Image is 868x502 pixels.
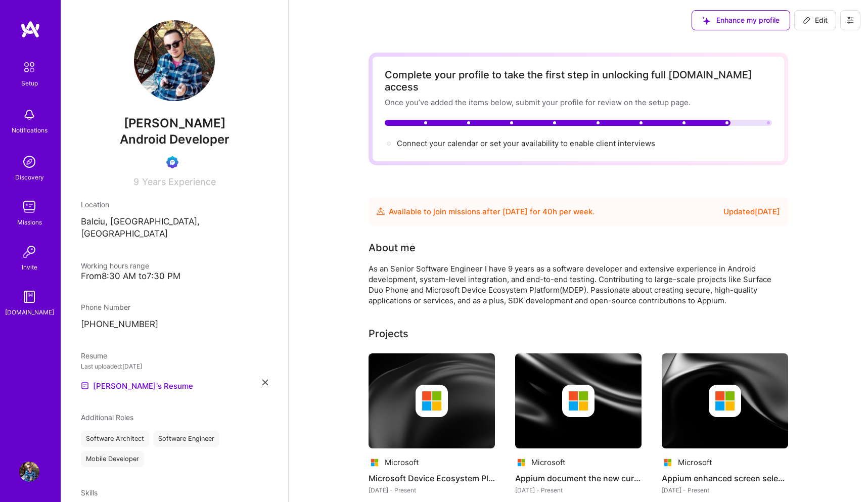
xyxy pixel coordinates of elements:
span: Working hours range [81,261,149,270]
div: Software Architect [81,431,149,447]
span: Android Developer [120,132,230,147]
img: teamwork [19,197,39,217]
p: Balciu, [GEOGRAPHIC_DATA], [GEOGRAPHIC_DATA] [81,216,268,240]
span: Enhance my profile [702,15,780,25]
img: discovery [19,152,39,172]
img: Company logo [369,457,381,469]
div: Complete your profile to take the first step in unlocking full [DOMAIN_NAME] access [385,69,772,93]
img: User Avatar [134,20,215,101]
div: Last uploaded: [DATE] [81,361,268,372]
div: Microsoft [531,457,565,468]
div: Location [81,199,268,210]
span: Connect your calendar or set your availability to enable client interviews [397,139,655,148]
div: Setup [21,78,38,88]
img: cover [369,353,495,448]
img: Invite [19,242,39,262]
span: 9 [133,176,139,187]
img: guide book [19,287,39,307]
div: [DATE] - Present [369,485,495,495]
img: Company logo [709,385,741,417]
div: Invite [22,262,37,272]
div: Updated [DATE] [723,206,780,218]
img: bell [19,105,39,125]
div: Microsoft [678,457,712,468]
img: User Avatar [19,462,39,482]
div: Missions [17,217,42,227]
h4: Appium document the new currentDisplayId setting [515,472,642,485]
div: Microsoft [385,457,419,468]
button: Enhance my profile [692,10,790,30]
span: Edit [803,15,828,25]
span: Skills [81,488,98,497]
img: cover [515,353,642,448]
div: Discovery [15,172,44,182]
h4: Microsoft Device Ecosystem Platform [369,472,495,485]
img: Availability [377,207,385,215]
span: Phone Number [81,303,130,311]
div: Software Engineer [153,431,219,447]
span: Additional Roles [81,413,133,422]
div: [DATE] - Present [662,485,788,495]
button: Edit [794,10,836,30]
h4: Appium enhanced screen selection for UI interaction [662,472,788,485]
img: Company logo [562,385,595,417]
div: Projects [369,326,408,341]
div: [DOMAIN_NAME] [5,307,54,317]
img: Resume [81,382,89,390]
div: Once you’ve added the items below, submit your profile for review on the setup page. [385,97,772,108]
img: Company logo [515,457,527,469]
span: Resume [81,351,107,360]
a: User Avatar [17,462,42,482]
p: [PHONE_NUMBER] [81,318,268,331]
img: setup [19,57,40,78]
div: Available to join missions after [DATE] for h per week . [389,206,595,218]
img: cover [662,353,788,448]
a: [PERSON_NAME]'s Resume [81,380,193,392]
img: Company logo [416,385,448,417]
div: From 8:30 AM to 7:30 PM [81,271,268,282]
div: Notifications [12,125,48,135]
i: icon SuggestedTeams [702,17,710,25]
img: Evaluation Call Booked [166,156,178,168]
div: As an Senior Software Engineer I have 9 years as a software developer and extensive experience in... [369,263,773,306]
div: [DATE] - Present [515,485,642,495]
div: About me [369,240,416,255]
img: Company logo [662,457,674,469]
span: [PERSON_NAME] [81,116,268,131]
div: Mobile Developer [81,451,144,467]
img: logo [20,20,40,38]
i: icon Close [262,380,268,385]
span: Years Experience [142,176,216,187]
span: 40 [542,207,553,216]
